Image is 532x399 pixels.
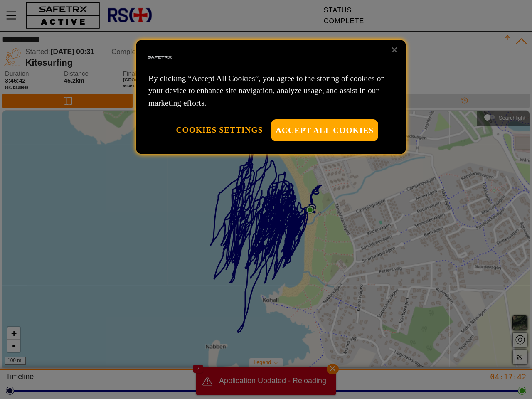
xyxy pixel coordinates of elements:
img: Safe Tracks [146,44,173,71]
p: By clicking “Accept All Cookies”, you agree to the storing of cookies on your device to enhance s... [148,72,394,109]
button: Accept All Cookies [271,119,378,141]
button: Cookies Settings [176,119,263,140]
div: Privacy [136,40,406,154]
button: Close [385,41,404,59]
